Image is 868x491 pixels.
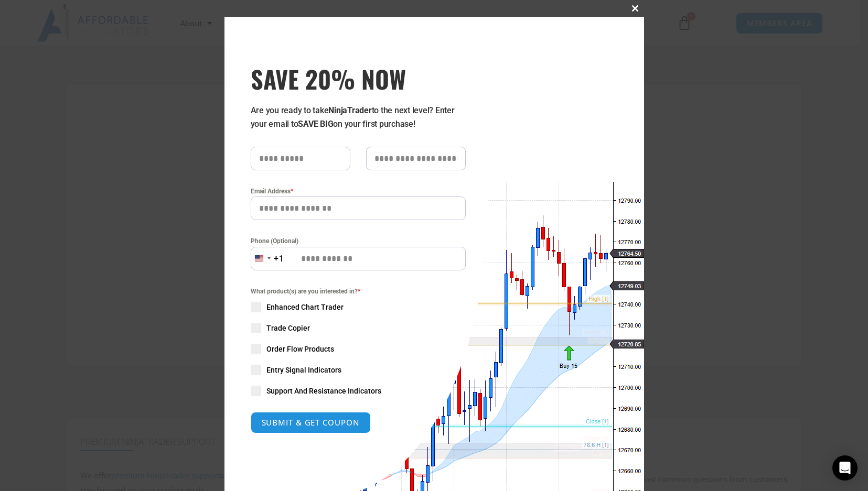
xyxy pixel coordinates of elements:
label: Support And Resistance Indicators [251,386,466,396]
div: Open Intercom Messenger [832,455,858,481]
h3: SAVE 20% NOW [251,64,466,93]
span: Trade Copier [266,323,310,333]
span: What product(s) are you interested in? [251,286,466,297]
strong: NinjaTrader [328,105,371,115]
span: Support And Resistance Indicators [266,386,381,396]
span: Order Flow Products [266,344,334,354]
label: Order Flow Products [251,344,466,354]
div: +1 [274,252,284,266]
span: Entry Signal Indicators [266,365,341,375]
label: Entry Signal Indicators [251,365,466,375]
label: Phone (Optional) [251,236,466,246]
label: Trade Copier [251,323,466,333]
label: Enhanced Chart Trader [251,302,466,312]
span: Enhanced Chart Trader [266,302,344,312]
label: Email Address [251,186,466,197]
strong: SAVE BIG [298,119,333,129]
button: SUBMIT & GET COUPON [251,412,371,433]
p: Are you ready to take to the next level? Enter your email to on your first purchase! [251,104,466,131]
button: Selected country [251,247,284,270]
